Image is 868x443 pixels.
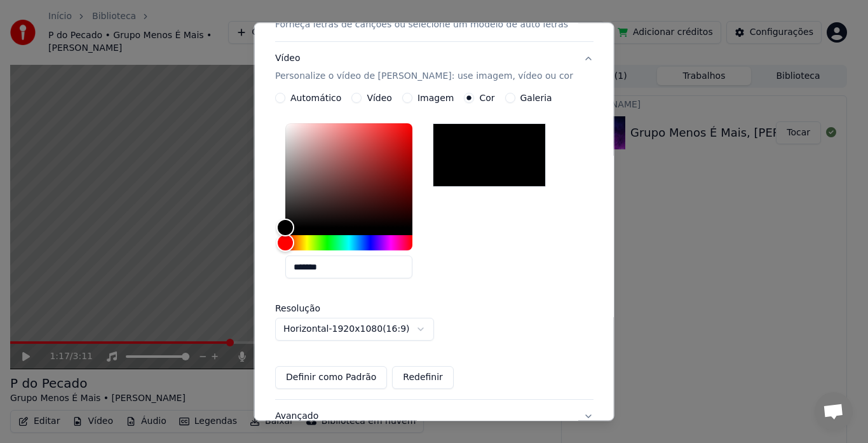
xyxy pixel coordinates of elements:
label: Automático [290,94,341,103]
div: VídeoPersonalize o vídeo de [PERSON_NAME]: use imagem, vídeo ou cor [275,93,593,400]
label: Cor [479,94,494,103]
label: Galeria [520,94,552,103]
label: Vídeo [367,94,392,103]
button: VídeoPersonalize o vídeo de [PERSON_NAME]: use imagem, vídeo ou cor [275,43,593,93]
label: Resolução [275,304,402,313]
div: Vídeo [275,53,573,83]
div: Color [285,124,412,228]
button: Avançado [275,400,593,433]
button: Definir como Padrão [275,367,387,390]
div: Hue [285,236,412,251]
button: Redefinir [392,367,454,390]
p: Personalize o vídeo de [PERSON_NAME]: use imagem, vídeo ou cor [275,71,573,83]
label: Imagem [417,94,453,103]
p: Forneça letras de canções ou selecione um modelo de auto letras [275,19,568,32]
